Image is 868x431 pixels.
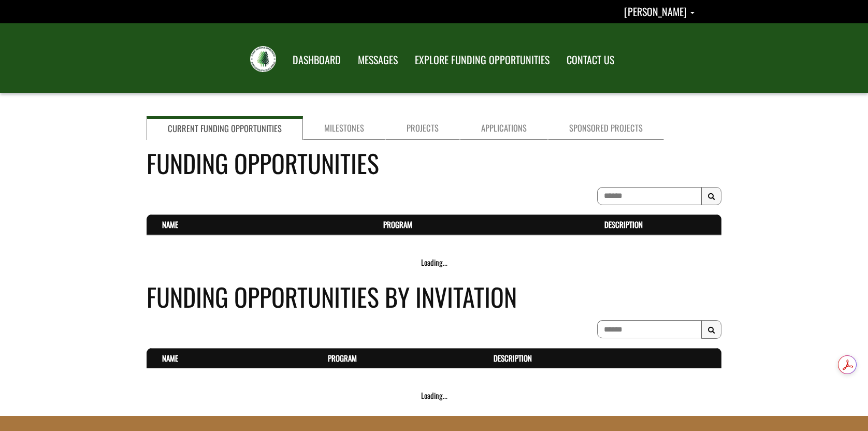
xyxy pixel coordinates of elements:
h4: Funding Opportunities [147,145,721,181]
a: Description [494,352,532,364]
a: DASHBOARD [285,47,349,73]
button: Search Results [701,187,721,206]
th: Actions [699,348,721,368]
a: Name [162,352,178,364]
a: Description [604,219,643,230]
a: CONTACT US [559,47,622,73]
a: Milestones [303,116,385,140]
a: Projects [385,116,460,140]
a: MESSAGES [350,47,406,73]
img: FRIAA Submissions Portal [250,46,276,72]
a: Sponsored Projects [548,116,664,140]
h4: Funding Opportunities By Invitation [147,278,721,315]
div: Loading... [147,257,721,268]
a: EXPLORE FUNDING OPPORTUNITIES [407,47,557,73]
button: Search Results [701,320,721,339]
span: [PERSON_NAME] [624,4,687,19]
input: To search on partial text, use the asterisk (*) wildcard character. [597,320,702,338]
div: Loading... [147,390,721,401]
a: Name [162,219,178,230]
a: Current Funding Opportunities [147,116,303,140]
a: Andrew Midgett [624,4,695,19]
nav: Main Navigation [283,44,622,73]
a: Program [328,352,357,364]
a: Applications [460,116,548,140]
a: Program [383,219,412,230]
input: To search on partial text, use the asterisk (*) wildcard character. [597,187,702,205]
